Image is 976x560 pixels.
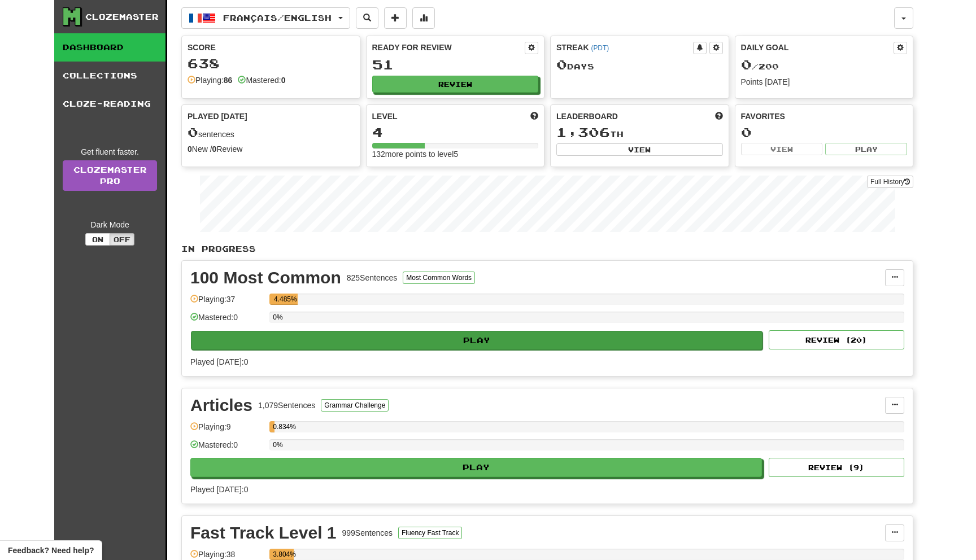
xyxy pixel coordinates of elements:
button: Play [825,143,907,155]
button: Add sentence to collection [384,7,407,29]
button: Most Common Words [403,272,475,284]
span: 0 [556,56,567,72]
span: 0 [188,124,198,140]
button: Fluency Fast Track [398,527,462,539]
span: Played [DATE]: 0 [190,357,248,366]
span: / 200 [741,62,779,71]
button: View [556,143,723,156]
a: Collections [54,62,165,90]
button: Review [372,76,539,93]
a: Dashboard [54,33,165,62]
div: Playing: [188,75,232,86]
div: 3.804% [273,549,294,560]
span: 0 [741,56,752,72]
div: 0 [741,125,908,139]
div: New / Review [188,143,354,155]
div: Mastered: 0 [190,439,264,458]
button: Play [190,458,762,477]
span: Score more points to level up [530,111,538,122]
span: Level [372,111,398,122]
div: 51 [372,58,539,72]
span: Français / English [223,13,332,23]
a: Cloze-Reading [54,90,165,118]
button: Off [110,233,134,246]
div: 0.834% [273,421,274,432]
div: Mastered: [238,75,285,86]
div: 825 Sentences [347,272,398,283]
button: Play [191,331,762,350]
div: Day s [556,58,723,72]
strong: 86 [224,76,233,85]
button: Français/English [181,7,350,29]
div: Fast Track Level 1 [190,524,337,541]
span: Played [DATE]: 0 [190,485,248,494]
span: 1,306 [556,124,610,140]
span: Played [DATE] [188,111,247,122]
div: Favorites [741,111,908,122]
div: 638 [188,56,354,71]
strong: 0 [281,76,286,85]
button: Grammar Challenge [321,399,389,412]
div: 4 [372,125,539,139]
button: View [741,143,823,155]
strong: 0 [212,145,217,154]
span: Leaderboard [556,111,618,122]
div: Daily Goal [741,42,894,54]
a: ClozemasterPro [63,160,157,191]
div: 1,079 Sentences [258,400,315,411]
div: Articles [190,397,252,414]
a: (PDT) [591,44,609,52]
div: 132 more points to level 5 [372,148,539,160]
button: Full History [867,176,913,188]
div: Dark Mode [63,219,157,230]
div: Playing: 37 [190,294,264,312]
span: This week in points, UTC [715,111,723,122]
button: More stats [412,7,435,29]
div: Playing: 9 [190,421,264,440]
div: Clozemaster [85,11,159,23]
strong: 0 [188,145,192,154]
div: Get fluent faster. [63,146,157,158]
div: Points [DATE] [741,76,908,88]
button: Review (20) [769,330,904,349]
div: Ready for Review [372,42,525,53]
p: In Progress [181,243,913,255]
div: 100 Most Common [190,269,341,286]
div: Streak [556,42,693,53]
div: sentences [188,125,354,140]
button: Search sentences [356,7,378,29]
div: th [556,125,723,140]
div: Score [188,42,354,53]
button: Review (9) [769,458,904,477]
span: Open feedback widget [8,545,94,556]
div: Mastered: 0 [190,312,264,330]
div: 4.485% [273,294,298,305]
button: On [85,233,110,246]
div: 999 Sentences [342,527,393,539]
